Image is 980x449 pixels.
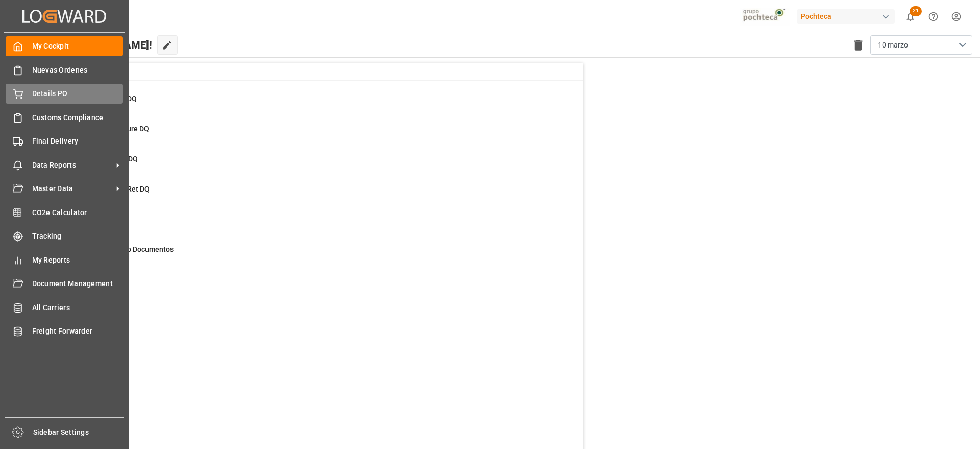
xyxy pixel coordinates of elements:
a: CO2e Calculator [6,202,123,222]
a: Customs Compliance [6,107,123,127]
span: My Cockpit [32,41,124,52]
span: Data Reports [32,160,113,171]
a: 27In ProgressDetails PO [53,214,571,235]
span: Details PO [32,88,124,99]
a: Document Management [6,274,123,294]
span: My Reports [32,255,124,266]
span: 10 marzo [878,40,908,51]
button: open menu [870,35,972,55]
a: Final Delivery [6,131,123,151]
a: My Reports [6,250,123,270]
span: Customs Compliance [32,112,124,123]
a: Tracking [6,226,123,246]
span: Document Management [32,278,124,289]
span: Master Data [32,183,113,194]
a: 2Missing Departure DQDetails PO [53,124,571,145]
button: Pochteca [797,7,899,26]
a: 255Pendiente Envio DocumentosDetails PO [53,244,571,266]
span: Nuevas Ordenes [32,65,124,76]
button: Help Center [922,5,945,28]
a: 17New Creations DQDetails PO [53,93,571,115]
span: Freight Forwarder [32,326,124,337]
a: All Carriers [6,297,123,317]
img: pochtecaImg.jpg_1689854062.jpg [740,8,790,26]
span: All Carriers [32,302,124,313]
span: Tracking [32,231,124,242]
a: My Cockpit [6,36,123,56]
div: Pochteca [797,9,895,24]
button: show 21 new notifications [899,5,922,28]
a: Freight Forwarder [6,321,123,341]
a: Details PO [6,84,123,104]
a: 3Missing Arrival DQDetails PO [53,154,571,175]
a: Nuevas Ordenes [6,60,123,80]
span: Final Delivery [32,136,124,147]
span: 21 [910,6,922,16]
span: Hello [PERSON_NAME]! [42,35,152,55]
a: 14Missing Empty Ret DQDetails PO [53,184,571,205]
span: CO2e Calculator [32,207,124,218]
span: Sidebar Settings [33,427,125,438]
a: 881Con DemorasFinal Delivery [53,274,571,296]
